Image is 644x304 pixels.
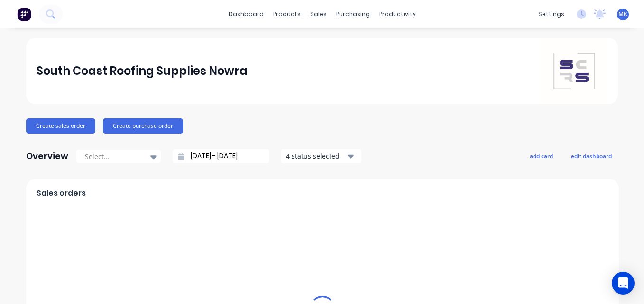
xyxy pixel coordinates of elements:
[612,272,635,295] div: Open Intercom Messenger
[37,62,248,80] div: South Coast Roofing Supplies Nowra
[26,118,95,134] button: Create sales order
[17,7,31,21] img: Factory
[305,7,331,21] div: sales
[268,7,305,21] div: products
[103,118,183,134] button: Create purchase order
[534,7,569,21] div: settings
[618,10,627,18] span: MK
[224,7,268,21] a: dashboard
[286,151,346,161] div: 4 status selected
[524,150,559,162] button: add card
[37,188,86,199] span: Sales orders
[281,149,361,163] button: 4 status selected
[26,147,68,166] div: Overview
[375,7,421,21] div: productivity
[331,7,375,21] div: purchasing
[541,38,607,104] img: South Coast Roofing Supplies Nowra
[565,150,618,162] button: edit dashboard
